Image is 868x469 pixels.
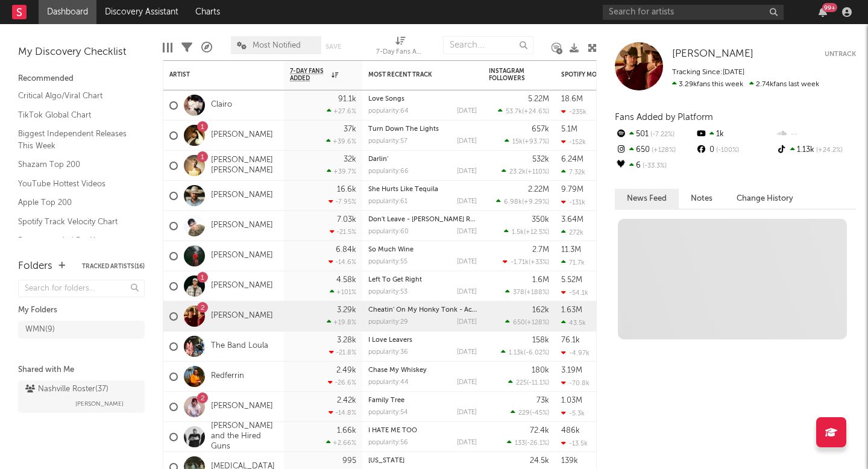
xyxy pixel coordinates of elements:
div: +101 % [330,288,356,296]
div: 1.63M [561,306,582,314]
span: 2.74k fans last week [672,81,819,88]
div: [DATE] [457,289,477,295]
div: +39.6 % [326,137,356,145]
div: 162k [532,306,549,314]
span: -26.1 % [527,440,547,447]
div: Most Recent Track [368,71,459,78]
a: Chase My Whiskey [368,367,427,374]
div: ( ) [505,137,549,145]
div: 7.32k [561,168,585,176]
button: News Feed [615,189,679,209]
a: [US_STATE] [368,458,404,464]
div: popularity: 44 [368,379,409,386]
span: 133 [515,440,525,447]
div: 32k [344,156,356,163]
div: 158k [532,336,549,344]
button: Notes [679,189,725,209]
div: 5.52M [561,276,582,284]
span: 15k [512,139,523,145]
div: Chase My Whiskey [368,367,477,374]
div: WMN ( 9 ) [25,323,55,337]
span: 7-Day Fans Added [290,68,329,82]
div: [DATE] [457,168,477,175]
div: 3.29k [337,306,356,314]
a: Nashville Roster(37)[PERSON_NAME] [18,380,145,413]
div: -21.5 % [330,228,356,236]
div: My Folders [18,303,145,318]
span: -1.71k [511,259,529,266]
div: popularity: 60 [368,228,409,235]
div: Nashville Roster ( 37 ) [25,382,108,397]
span: 1.13k [509,350,524,356]
span: 53.7k [506,109,522,115]
span: 229 [518,410,530,417]
div: [DATE] [457,228,477,235]
div: [DATE] [457,198,477,205]
a: Clairo [211,100,232,110]
a: Turn Down The Lights [368,126,439,133]
a: I Love Leavers [368,337,412,344]
div: 2.42k [337,397,356,404]
span: 6.98k [504,199,522,206]
input: Search... [443,36,533,54]
div: 18.6M [561,95,583,103]
div: ( ) [501,348,549,356]
a: [PERSON_NAME] [211,221,273,231]
a: Apple Top 200 [18,196,133,209]
a: TikTok Global Chart [18,109,133,122]
div: 1.6M [532,276,549,284]
div: Virginia [368,458,477,464]
div: 71.7k [561,259,585,266]
div: 1k [695,127,775,142]
a: Shazam Top 200 [18,158,133,171]
a: Cheatin' On My Honky Tonk - Acoustic [368,307,491,313]
div: Don't Leave - Jolene Remix [368,216,477,223]
a: Darlin' [368,156,388,163]
button: 99+ [819,7,827,17]
div: Edit Columns [163,30,172,65]
div: 486k [561,427,580,435]
div: popularity: 53 [368,289,407,295]
div: She Hurts Like Tequila [368,186,477,193]
div: 4.58k [336,276,356,284]
div: 272k [561,228,583,236]
div: 532k [532,156,549,163]
div: popularity: 61 [368,198,407,205]
div: Spotify Monthly Listeners [561,71,652,78]
div: -70.8k [561,379,590,387]
div: 73k [536,397,549,404]
a: Family Tree [368,397,404,404]
div: 7-Day Fans Added (7-Day Fans Added) [376,30,424,65]
div: 1.13k [776,142,856,158]
div: [DATE] [457,379,477,386]
a: [PERSON_NAME] [211,190,273,201]
div: 24.5k [530,457,549,465]
div: -21.8 % [329,348,356,356]
div: 99 + [822,3,837,12]
div: 72.4k [530,427,549,435]
span: 225 [516,380,527,386]
div: ( ) [503,258,549,266]
div: So Much Wine [368,247,477,253]
div: [DATE] [457,349,477,356]
div: popularity: 55 [368,259,407,265]
span: Most Notified [253,42,301,49]
div: popularity: 29 [368,319,408,326]
a: [PERSON_NAME] [211,130,273,140]
div: 657k [532,125,549,133]
span: Tracking Since: [DATE] [672,69,744,76]
a: She Hurts Like Tequila [368,186,438,193]
div: +19.8 % [327,318,356,326]
div: Turn Down The Lights [368,126,477,133]
span: [PERSON_NAME] [75,397,124,411]
div: 6.24M [561,156,583,163]
a: Redferrin [211,371,244,382]
div: A&R Pipeline [201,30,212,65]
span: -7.22 % [649,131,675,138]
div: -14.8 % [329,409,356,417]
div: Left To Get Right [368,277,477,283]
div: My Discovery Checklist [18,45,145,60]
div: Love Songs [368,96,477,102]
div: popularity: 56 [368,439,408,446]
a: WMN(9) [18,321,145,339]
